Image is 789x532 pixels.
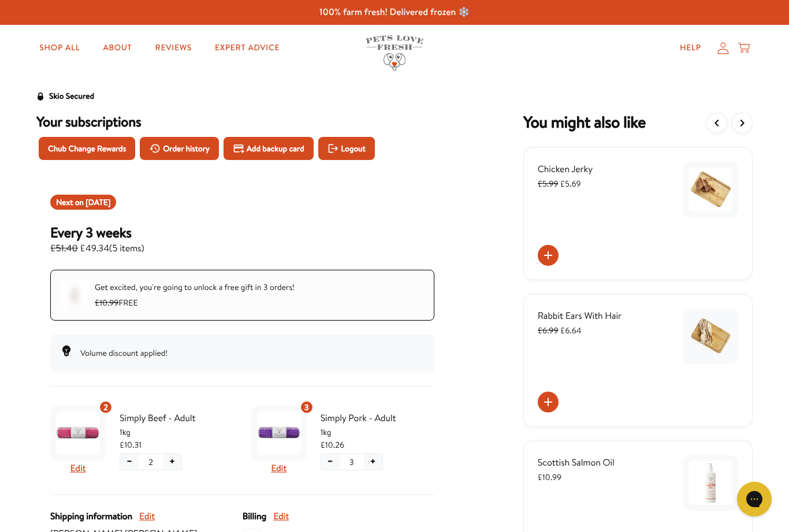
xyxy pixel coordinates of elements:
[50,195,116,210] div: Shipment 2025-09-30T11:44:02.471+00:00
[103,401,108,414] span: 2
[49,90,94,103] div: Skio Secured
[273,509,289,524] button: Edit
[36,90,94,113] a: Skio Secured
[321,438,344,451] span: £10.26
[271,461,286,476] button: Edit
[224,137,314,160] button: Add backup card
[538,325,559,336] s: £6.99
[99,400,113,414] div: 2 units of item: Simply Beef - Adult
[50,241,144,256] span: £49.34 ( 5 items )
[688,168,732,211] img: Chicken Jerky
[39,137,135,160] button: Chub Change Rewards
[364,454,382,470] button: Increase quantity
[732,113,753,133] button: View more items
[163,454,181,470] button: Increase quantity
[251,401,435,481] div: Subscription product: Simply Pork - Adult
[304,401,309,414] span: 3
[85,196,110,208] span: Sep 30, 2025 (Europe/London)
[148,456,153,468] span: 2
[120,438,142,451] span: £10.31
[321,454,340,470] button: Decrease quantity
[56,196,110,208] span: Next on
[688,461,732,505] img: Scottish Salmon Oil
[50,242,78,255] s: £51.40
[120,411,234,426] span: Simply Beef - Adult
[318,137,375,160] button: Logout
[94,36,141,59] a: About
[36,113,448,130] h3: Your subscriptions
[538,325,582,336] span: £6.64
[139,509,155,524] button: Edit
[70,461,86,476] button: Edit
[50,224,144,241] h3: Every 3 weeks
[48,142,126,155] span: Chub Change Rewards
[538,178,559,189] s: £5.99
[140,137,219,160] button: Order history
[56,411,100,455] img: Simply Beef - Adult
[523,113,646,133] h2: You might also want to add a one time order to your subscription.
[36,92,44,101] svg: Security
[146,36,201,59] a: Reviews
[538,178,581,189] span: £5.69
[120,426,234,438] span: 1kg
[95,281,295,308] span: Get excited, you're going to unlock a free gift in 3 orders! FREE
[349,456,354,468] span: 3
[321,411,435,426] span: Simply Pork - Adult
[341,142,365,155] span: Logout
[243,509,266,524] span: Billing
[538,456,615,469] span: Scottish Salmon Oil
[206,36,289,59] a: Expert Advice
[538,163,593,176] span: Chicken Jerky
[538,471,561,483] span: £10.99
[50,509,132,524] span: Shipping information
[366,35,423,70] img: Pets Love Fresh
[30,36,89,59] a: Shop All
[706,113,727,133] button: View previous items
[120,454,139,470] button: Decrease quantity
[80,347,168,359] span: Volume discount applied!
[538,310,622,322] span: Rabbit Ears With Hair
[163,142,210,155] span: Order history
[257,411,301,455] img: Simply Pork - Adult
[50,224,434,256] div: Subscription for 5 items with cost £49.34. Renews Every 3 weeks
[300,400,314,414] div: 3 units of item: Simply Pork - Adult
[95,297,118,308] s: £10.99
[50,401,234,481] div: Subscription product: Simply Beef - Adult
[671,36,710,59] a: Help
[688,314,732,358] img: Rabbit Ears With Hair
[247,142,304,155] span: Add backup card
[321,426,435,438] span: 1kg
[731,478,777,520] iframe: Gorgias live chat messenger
